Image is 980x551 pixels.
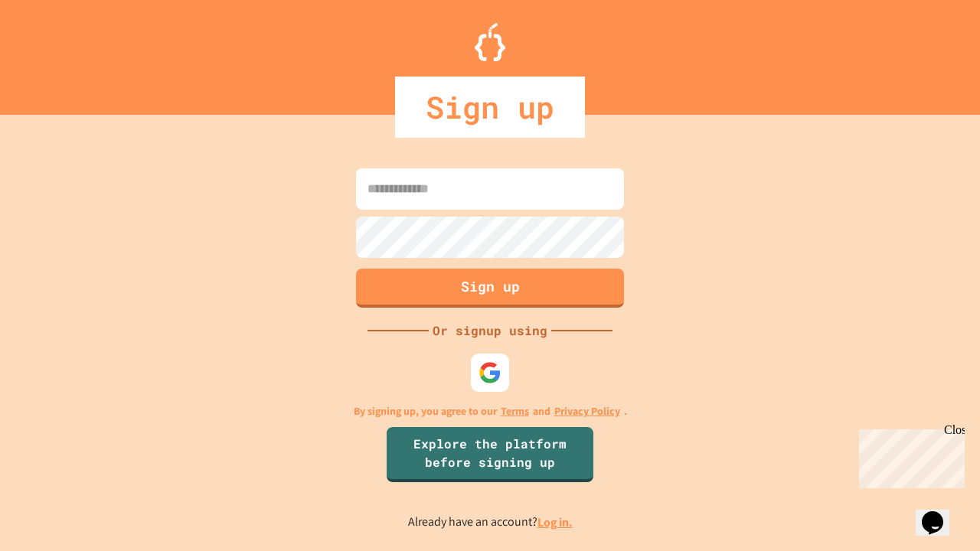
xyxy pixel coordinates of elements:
[354,403,627,419] p: By signing up, you agree to our and .
[356,269,624,308] button: Sign up
[501,403,529,419] a: Terms
[6,6,106,97] div: Chat with us now!Close
[554,403,620,419] a: Privacy Policy
[916,490,965,536] iframe: chat widget
[479,361,501,384] img: google-icon.svg
[395,77,585,138] div: Sign up
[408,513,573,532] p: Already have an account?
[387,427,593,482] a: Explore the platform before signing up
[475,23,505,61] img: Logo.svg
[429,321,551,340] div: Or signup using
[853,423,965,488] iframe: chat widget
[537,514,573,530] a: Log in.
